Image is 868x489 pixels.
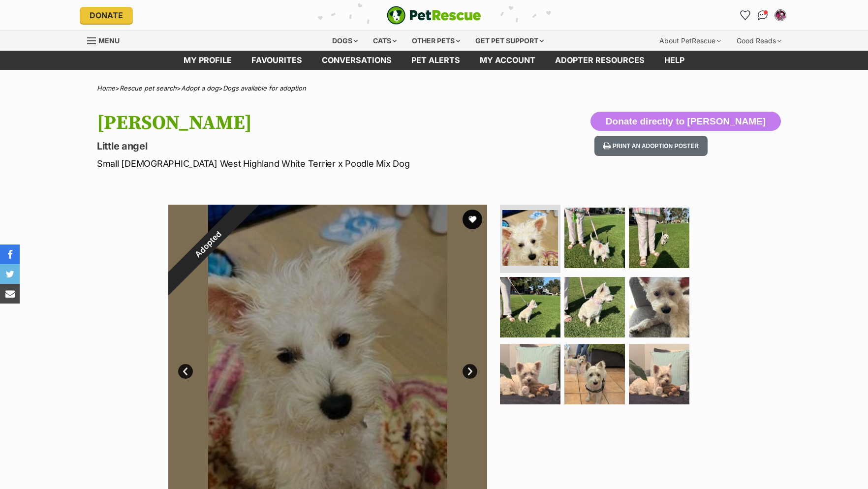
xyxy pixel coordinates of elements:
img: Photo of Lily Peggotty [629,344,689,404]
div: Other pets [405,31,467,51]
img: Zoey Close profile pic [775,10,785,20]
div: About PetRescue [652,31,728,51]
a: Next [463,364,477,379]
div: > > > [72,85,796,92]
button: Donate directly to [PERSON_NAME] [590,112,781,131]
a: Favourites [242,51,312,70]
a: conversations [312,51,402,70]
img: Photo of Lily Peggotty [500,344,560,404]
a: Rescue pet search [120,84,177,92]
p: Little angel [97,139,513,153]
div: Get pet support [468,31,551,51]
a: Pet alerts [402,51,470,70]
span: Menu [98,36,120,45]
a: Donate [80,7,133,24]
h1: [PERSON_NAME] [97,112,513,134]
img: Photo of Lily Peggotty [500,277,560,337]
a: Adopter resources [545,51,654,70]
a: Dogs available for adoption [223,84,306,92]
div: Cats [366,31,403,51]
img: Photo of Lily Peggotty [564,344,625,404]
img: Photo of Lily Peggotty [629,277,689,337]
ul: Account quick links [737,7,788,23]
div: Adopted [146,182,270,306]
a: Prev [178,364,193,379]
img: Photo of Lily Peggotty [564,208,625,268]
div: Dogs [325,31,365,51]
p: Small [DEMOGRAPHIC_DATA] West Highland White Terrier x Poodle Mix Dog [97,157,513,170]
button: My account [773,7,788,23]
a: Help [654,51,694,70]
a: My profile [174,51,242,70]
img: logo-e224e6f780fb5917bec1dbf3a21bbac754714ae5b6737aabdf751b685950b380.svg [387,6,481,25]
a: Favourites [737,7,753,23]
a: Home [97,84,115,92]
div: Good Reads [730,31,788,51]
button: favourite [463,210,482,229]
a: Conversations [755,7,771,23]
img: chat-41dd97257d64d25036548639549fe6c8038ab92f7586957e7f3b1b290dea8141.svg [758,10,768,20]
img: Photo of Lily Peggotty [564,277,625,337]
img: Photo of Lily Peggotty [629,208,689,268]
a: Adopt a dog [181,84,218,92]
a: My account [470,51,545,70]
a: Menu [87,31,126,49]
button: Print an adoption poster [594,136,708,156]
img: Photo of Lily Peggotty [502,210,558,266]
a: PetRescue [387,6,481,25]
